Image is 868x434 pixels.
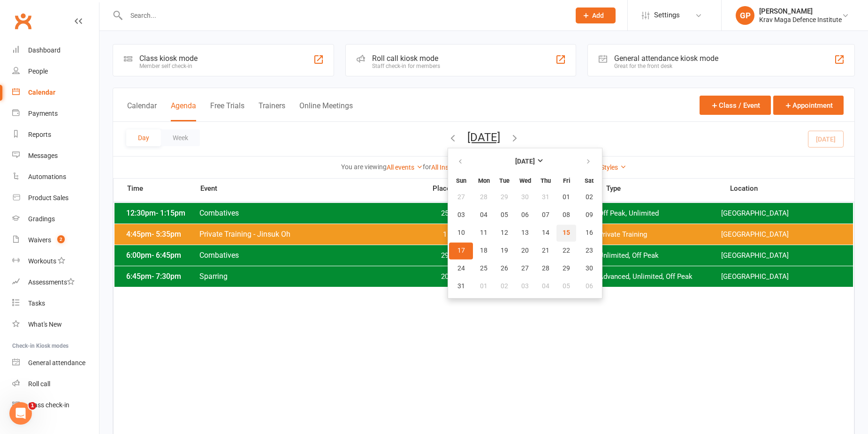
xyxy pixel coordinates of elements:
div: What's New [28,321,62,328]
span: 04 [542,283,549,290]
button: 04 [474,207,494,224]
div: Roll call [28,380,50,388]
a: Messages [12,145,99,166]
div: Great for the front desk [614,63,718,69]
button: 06 [577,278,601,295]
div: Payments [28,110,58,117]
span: 12 [501,229,508,237]
span: 17 [457,247,465,254]
span: 29 [563,265,570,272]
span: 27 [457,194,465,201]
button: 03 [449,207,473,224]
span: Event [200,184,426,193]
button: [DATE] [467,131,500,144]
span: - 1:15pm [156,209,185,217]
span: 05 [563,283,570,290]
span: 30 [586,265,593,272]
strong: [DATE] [515,158,535,165]
button: 29 [495,189,514,206]
span: 11 [480,229,487,237]
button: 18 [474,242,494,259]
span: - 6:45pm [152,251,181,260]
button: 28 [474,189,494,206]
button: 10 [449,224,473,241]
button: 31 [536,189,556,206]
button: 31 [449,278,473,295]
span: 23 [586,247,593,254]
input: Search... [123,9,563,22]
small: Monday [478,177,490,184]
button: 30 [515,189,535,206]
span: Settings [654,5,680,26]
a: Workouts [12,251,99,272]
a: All Instructors [431,164,480,171]
a: What's New [12,314,99,335]
div: Roll call kiosk mode [372,54,440,63]
span: 1 [29,402,36,410]
span: 18 [480,247,487,254]
span: 06 [521,211,529,219]
a: Gradings [12,209,99,230]
a: Assessments [12,272,99,293]
button: 09 [577,207,601,224]
div: Staff check-in for members [372,63,440,69]
button: 26 [495,260,514,277]
span: 30 [521,194,529,201]
span: Combatives [199,209,420,217]
button: 19 [495,242,514,259]
span: - 5:35pm [152,230,181,239]
span: [GEOGRAPHIC_DATA] [721,209,844,218]
button: Online Meetings [299,101,353,121]
span: 28 [480,194,487,201]
span: Time [125,184,200,195]
span: 12:30pm [124,209,199,217]
span: - 7:30pm [152,272,181,281]
span: Add [592,12,604,19]
a: Product Sales [12,187,99,209]
div: Automations [28,173,66,180]
div: [PERSON_NAME] [759,7,842,15]
a: Reports [12,124,99,145]
a: Dashboard [12,40,99,61]
div: Tasks [28,299,45,307]
div: People [28,67,48,75]
div: Member self check-in [139,63,198,69]
a: Automations [12,166,99,187]
iframe: Intercom live chat [9,402,32,425]
button: 02 [495,278,514,295]
span: 06 [586,283,593,290]
small: Friday [563,177,570,184]
button: 25 [474,260,494,277]
div: Krav Maga Defence Institute [759,15,842,24]
small: Wednesday [519,177,531,184]
div: Dashboard [28,46,61,54]
span: 2 [57,235,65,243]
span: 08 [563,211,570,219]
a: People [12,61,99,82]
span: Combatives [199,251,420,260]
span: Private Training [599,230,721,239]
button: 20 [515,242,535,259]
div: Reports [28,131,51,138]
span: 01 [563,194,570,201]
span: 6:00pm [124,251,199,260]
div: Class check-in [28,401,69,409]
span: 27 [521,265,529,272]
span: 29 [420,251,470,260]
div: Assessments [28,278,75,286]
small: Thursday [541,177,551,184]
button: 27 [449,189,473,206]
button: Week [161,129,200,146]
button: Add [576,7,616,23]
span: 09 [586,211,593,219]
button: 05 [495,207,514,224]
span: Off Peak, Unlimited [599,209,721,218]
div: GP [736,6,754,25]
button: 30 [577,260,601,277]
button: 24 [449,260,473,277]
small: Sunday [456,177,466,184]
button: 23 [577,242,601,259]
span: 25 [420,209,470,218]
span: 19 [501,247,508,254]
span: Location [730,185,854,192]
